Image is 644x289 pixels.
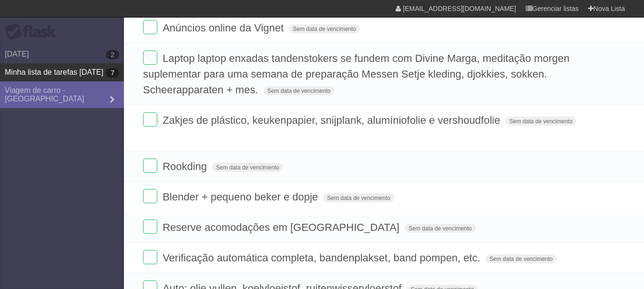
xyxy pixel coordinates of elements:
font: Sem data de vencimento [509,118,572,125]
font: Sem data de vencimento [327,195,390,201]
label: Feito [143,112,157,127]
font: Sem data de vencimento [267,88,331,94]
label: Feito [143,20,157,34]
font: Viagem de carro - [GEOGRAPHIC_DATA] [5,86,84,103]
font: 2 [111,51,114,59]
font: Sem data de vencimento [490,256,553,262]
font: [EMAIL_ADDRESS][DOMAIN_NAME] [403,5,516,12]
label: Feito [143,189,157,203]
font: Nova Lista [593,5,625,12]
font: Sem data de vencimento [293,26,356,32]
label: Feito [143,50,157,65]
font: Zakjes de plástico, keukenpapier, snijplank, alumíniofolie e vershoudfolie [163,114,500,126]
font: Minha lista de tarefas [DATE] [5,68,103,76]
font: Verificação automática completa, bandenplakset, band pompen, etc. [163,252,480,264]
font: Rookding [163,160,207,172]
font: Gerenciar listas [532,5,579,12]
font: Sem data de vencimento [409,225,472,232]
font: Reserve acomodações em [GEOGRAPHIC_DATA] [163,221,399,233]
font: 7 [111,69,114,77]
font: Laptop laptop enxadas tandenstokers se fundem com Divine Marga, meditação morgen suplementar para... [143,52,570,96]
label: Feito [143,159,157,173]
label: Feito [143,219,157,234]
font: Anúncios online da Vignet [163,22,284,34]
font: Blender + pequeno beker e dopje [163,191,318,203]
font: Sem data de vencimento [216,164,279,171]
font: [DATE] [5,50,29,58]
label: Feito [143,250,157,264]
